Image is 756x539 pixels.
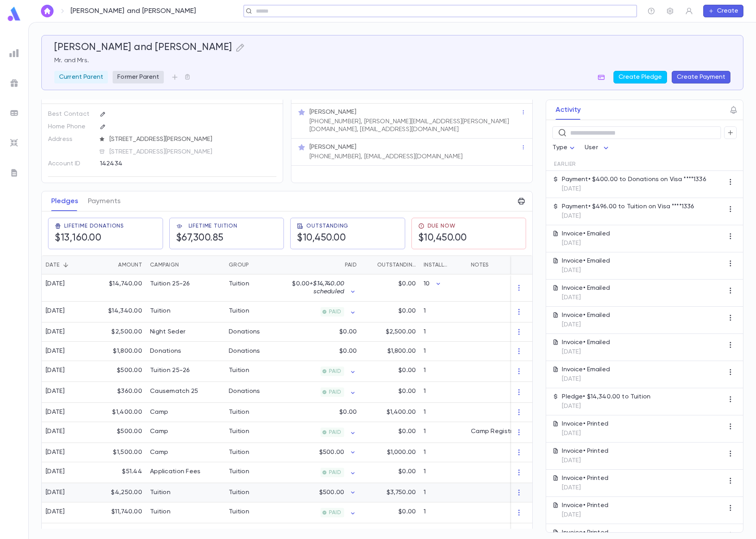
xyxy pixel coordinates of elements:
div: Tuition [229,468,249,476]
div: Donations [150,347,182,355]
h5: [PERSON_NAME] and [PERSON_NAME] [54,42,232,54]
p: $1,400.00 [387,408,416,416]
div: Installments [424,256,450,274]
p: 10 [424,280,430,288]
h5: $13,160.00 [55,232,124,244]
div: $1,500.00 [95,443,146,462]
span: Outstanding [306,223,348,229]
div: Tuition [229,508,249,516]
p: Invoice • Emailed [562,311,610,319]
div: Date [46,256,59,274]
div: Paid [345,256,357,274]
img: campaigns_grey.99e729a5f7ee94e3726e6486bddda8f1.svg [9,78,19,88]
div: Current Parent [54,71,108,83]
div: [DATE] [46,367,65,374]
div: 1 [420,361,467,382]
p: [DATE] [562,457,608,465]
div: [DATE] [46,508,65,516]
div: Application Fees [150,468,200,476]
span: PAID [326,429,344,435]
p: [PERSON_NAME] [309,143,356,151]
span: PAID [326,469,344,476]
p: [DATE] [562,348,610,356]
h5: $67,300.85 [176,232,237,244]
div: Tuition [229,367,249,374]
span: Lifetime Donations [64,223,124,229]
img: reports_grey.c525e4749d1bce6a11f5fe2a8de1b229.svg [9,48,19,58]
div: Former Parent [113,71,164,83]
div: $2,500.00 [95,322,146,342]
div: 1 [420,422,467,443]
p: Invoice • Printed [562,474,608,482]
div: Tuition 25-26 [150,367,190,374]
div: 1 [420,443,467,462]
div: [DATE] [46,347,65,355]
div: $500.00 [95,422,146,443]
span: Type [552,144,567,151]
p: $0.00 [339,328,357,336]
div: 1 [420,322,467,342]
div: Camp [150,448,168,456]
div: Tuition [229,529,249,537]
p: Address [48,133,93,146]
span: Due Now [428,223,456,229]
p: [DATE] [562,267,610,274]
p: Best Contact [48,108,93,120]
p: Pledge • $14,340.00 to Tuition [562,393,650,401]
p: Invoice • Emailed [562,366,610,374]
p: $0.00 [398,468,416,476]
div: Tuition [229,448,249,456]
p: Invoice • Printed [562,502,608,509]
p: Invoice • Emailed [562,339,610,346]
div: Tuition [229,408,249,416]
p: $0.00 [398,529,416,537]
p: $1,800.00 [387,347,416,355]
div: Amount [95,256,146,274]
p: Account ID [48,157,93,170]
p: $0.00 [339,347,357,355]
p: [DATE] [562,239,610,247]
div: Group [229,256,249,274]
div: Campaign [150,256,179,274]
div: [DATE] [46,428,65,435]
div: 1 [420,502,467,523]
button: Create [703,5,743,17]
p: $1,000.00 [387,448,416,456]
div: 1 [420,403,467,422]
p: $2,500.00 [386,328,416,336]
p: [DATE] [562,430,608,437]
span: Earlier [554,161,576,167]
div: $51.44 [95,462,146,483]
img: imports_grey.530a8a0e642e233f2baf0ef88e8c9fcb.svg [9,138,19,148]
p: [PHONE_NUMBER], [PERSON_NAME][EMAIL_ADDRESS][PERSON_NAME][DOMAIN_NAME], [EMAIL_ADDRESS][DOMAIN_NAME] [309,118,521,133]
p: [PHONE_NUMBER], [EMAIL_ADDRESS][DOMAIN_NAME] [309,153,463,161]
img: home_white.a664292cf8c1dea59945f0da9f25487c.svg [43,8,52,14]
div: Paid [284,256,361,274]
span: User [585,144,598,151]
div: Night Seder [150,328,185,336]
div: Donations [229,387,260,395]
p: Current Parent [59,73,103,81]
p: $0.00 [398,428,416,435]
button: Sort [106,259,118,271]
div: Date [42,256,95,274]
div: $1,400.00 [95,403,146,422]
div: Tuition [150,489,170,496]
p: Invoice • Emailed [562,284,610,292]
div: 1 [420,462,467,483]
div: $14,740.00 [95,274,146,302]
button: Activity [556,100,581,120]
div: $1,800.00 [95,342,146,361]
div: 142434 [100,157,237,169]
div: Notes [471,256,489,274]
span: Lifetime Tuition [189,223,237,229]
p: Invoice • Printed [562,420,608,428]
p: Invoice • Emailed [562,257,610,265]
p: Invoice • Emailed [562,230,610,238]
p: [PERSON_NAME] and [PERSON_NAME] [70,7,196,15]
p: [DATE] [562,511,608,519]
button: Sort [332,259,345,271]
button: Payments [88,191,120,211]
div: [DATE] [46,387,65,395]
div: Tuition [150,307,170,315]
